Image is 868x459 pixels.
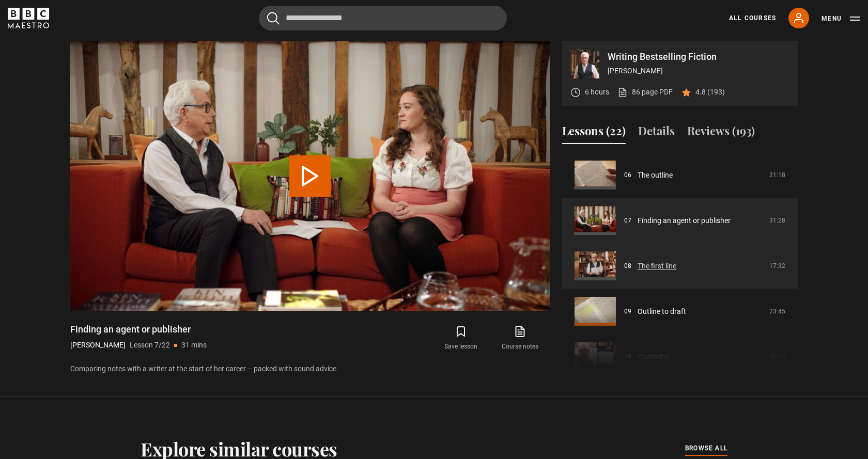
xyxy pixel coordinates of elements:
[70,363,550,374] p: Comparing notes with a writer at the start of her career – packed with sound advice.
[259,6,507,30] input: Search
[638,261,676,272] a: The first line
[729,13,776,23] a: All Courses
[608,66,789,76] p: [PERSON_NAME]
[562,122,626,144] button: Lessons (22)
[130,340,170,351] p: Lesson 7/22
[685,443,727,453] span: browse all
[70,323,207,336] h1: Finding an agent or publisher
[267,12,280,25] button: Submit the search query
[695,87,725,98] p: 4.8 (193)
[585,87,609,98] p: 6 hours
[608,52,789,61] p: Writing Bestselling Fiction
[431,323,490,353] button: Save lesson
[181,340,207,351] p: 31 mins
[491,323,550,353] a: Course notes
[8,8,49,28] svg: BBC Maestro
[638,306,686,317] a: Outline to draft
[289,155,331,197] button: Play Lesson Finding an agent or publisher
[70,340,126,351] p: [PERSON_NAME]
[617,87,673,98] a: 86 page PDF
[638,122,675,144] button: Details
[822,13,860,24] button: Toggle navigation
[685,443,727,454] a: browse all
[638,170,673,181] a: The outline
[70,41,550,311] video-js: Video Player
[638,215,731,226] a: Finding an agent or publisher
[687,122,755,144] button: Reviews (193)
